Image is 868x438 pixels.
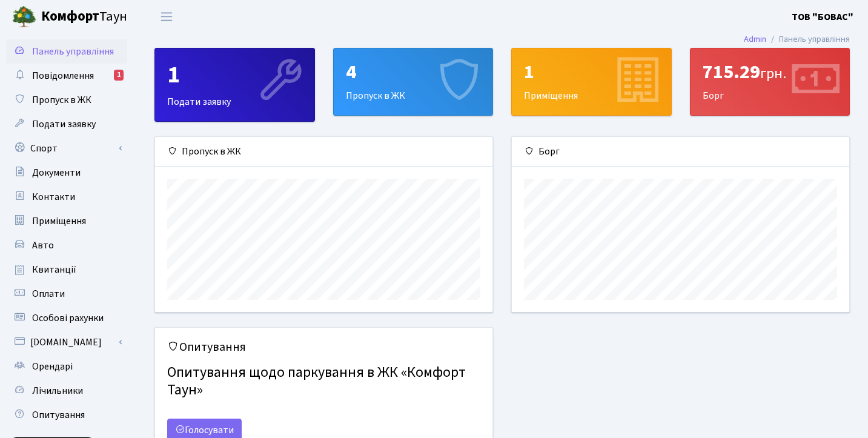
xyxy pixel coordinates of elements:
[32,408,85,422] span: Опитування
[32,45,114,58] span: Панель управління
[6,136,127,161] a: Спорт
[766,33,850,46] li: Панель управління
[6,112,127,136] a: Подати заявку
[6,330,127,354] a: [DOMAIN_NAME]
[32,93,91,107] span: Пропуск в ЖК
[6,257,127,282] a: Квитанції
[6,39,127,64] a: Панель управління
[512,137,849,167] div: Борг
[726,27,868,52] nav: breadcrumb
[6,233,127,257] a: Авто
[744,33,766,45] a: Admin
[6,161,127,185] a: Документи
[151,7,182,27] button: Переключити навігацію
[154,48,315,122] a: 1Подати заявку
[32,311,104,325] span: Особові рахунки
[6,306,127,330] a: Особові рахунки
[6,209,127,233] a: Приміщення
[512,48,671,115] div: Приміщення
[12,5,36,29] img: logo.png
[6,64,127,88] a: Повідомлення1
[167,61,302,90] div: 1
[41,7,127,27] span: Таун
[792,10,853,24] a: ТОВ "БОВАС"
[155,48,314,121] div: Подати заявку
[32,360,73,373] span: Орендарі
[155,137,492,167] div: Пропуск в ЖК
[32,166,81,179] span: Документи
[334,48,493,115] div: Пропуск в ЖК
[32,69,94,82] span: Повідомлення
[6,379,127,403] a: Лічильники
[6,88,127,112] a: Пропуск в ЖК
[32,239,54,252] span: Авто
[32,384,83,397] span: Лічильники
[167,340,480,354] h5: Опитування
[511,48,672,116] a: 1Приміщення
[32,190,75,204] span: Контакти
[32,287,65,300] span: Оплати
[346,61,481,84] div: 4
[32,118,96,131] span: Подати заявку
[32,214,86,228] span: Приміщення
[703,61,838,84] div: 715.29
[41,7,99,26] b: Комфорт
[333,48,494,116] a: 4Пропуск в ЖК
[114,70,124,81] div: 1
[691,48,850,115] div: Борг
[760,63,786,84] span: грн.
[6,282,127,306] a: Оплати
[6,403,127,427] a: Опитування
[167,359,480,404] h4: Опитування щодо паркування в ЖК «Комфорт Таун»
[524,61,659,84] div: 1
[6,354,127,379] a: Орендарі
[6,185,127,209] a: Контакти
[32,263,76,276] span: Квитанції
